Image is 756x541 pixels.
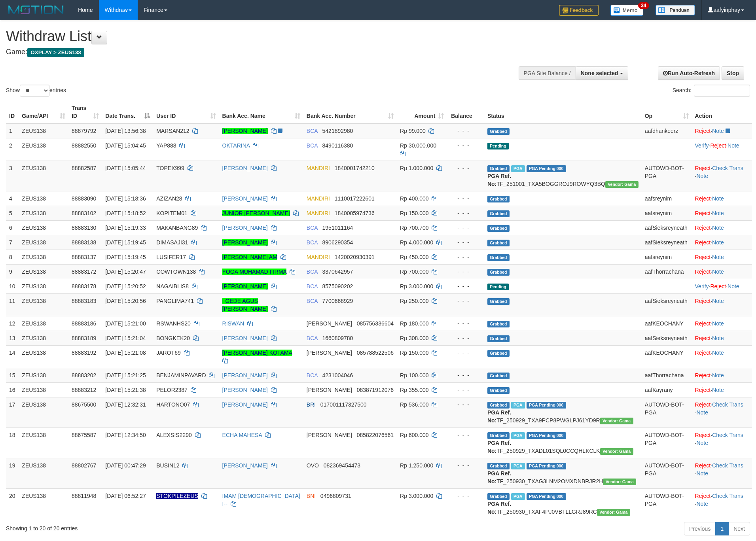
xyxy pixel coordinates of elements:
span: PANGLIMA741 [156,298,194,304]
td: · [692,382,752,397]
a: Reject [695,239,711,246]
td: aafKEOCHANY [642,345,692,368]
td: · [692,345,752,368]
td: · [692,235,752,250]
a: Note [712,269,724,275]
span: Rp 450.000 [400,254,428,260]
button: None selected [576,66,628,80]
span: BCA [307,239,318,246]
a: Note [712,128,724,134]
th: Bank Acc. Number: activate to sort column ascending [303,101,397,123]
span: Copy 1110017222601 to clipboard [335,195,375,202]
a: [PERSON_NAME] [222,387,268,393]
span: 88883172 [72,269,96,275]
a: Reject [695,225,711,231]
span: BCA [307,142,318,149]
span: RSWANHS20 [156,320,191,327]
td: ZEUS138 [19,345,68,368]
span: BCA [307,269,318,275]
td: · · [692,161,752,191]
td: · [692,316,752,331]
span: KOPITEM01 [156,210,188,216]
a: Note [712,372,724,378]
td: · [692,206,752,220]
span: 88882550 [72,142,96,149]
td: aafsreynim [642,191,692,206]
th: Action [692,101,752,123]
span: 88883212 [72,387,96,393]
a: Reject [695,401,711,408]
span: 34 [638,2,649,9]
td: 7 [6,235,19,250]
a: Note [712,298,724,304]
a: Note [696,440,708,446]
span: [DATE] 15:19:45 [105,239,146,246]
a: [PERSON_NAME] [222,225,268,231]
span: Grabbed [487,298,510,305]
td: aafKEOCHANY [642,316,692,331]
a: Check Trans [712,401,743,408]
span: Rp 150.000 [400,350,428,356]
th: Date Trans.: activate to sort column descending [102,101,153,123]
th: Op: activate to sort column ascending [642,101,692,123]
a: [PERSON_NAME] [222,401,268,408]
span: Grabbed [487,225,510,232]
span: Grabbed [487,240,510,246]
td: aafsreynim [642,206,692,220]
a: YOGA MUHAMAD FIRMA [222,269,287,275]
span: BCA [307,283,318,289]
a: Reject [695,372,711,378]
span: MAKANBANG89 [156,225,198,231]
div: - - - [450,282,481,290]
div: - - - [450,164,481,172]
td: 1 [6,123,19,138]
span: 88883183 [72,298,96,304]
td: aafSieksreyneath [642,331,692,345]
span: [DATE] 15:19:33 [105,225,146,231]
span: Vendor URL: https://trx31.1velocity.biz [605,181,639,188]
span: [DATE] 13:56:38 [105,128,146,134]
a: ECHA MAHESA [222,432,262,438]
a: I GEDE AGUS [PERSON_NAME] [222,298,268,312]
td: · [692,293,752,316]
a: Run Auto-Refresh [658,66,720,80]
span: Copy 8490116380 to clipboard [322,142,353,149]
a: Reject [695,195,711,202]
th: Trans ID: activate to sort column ascending [68,101,102,123]
span: 88883192 [72,350,96,356]
select: Showentries [20,85,49,96]
a: [PERSON_NAME] KOTAMA [222,350,292,356]
td: ZEUS138 [19,293,68,316]
td: 8 [6,250,19,264]
span: MANDIRI [307,254,330,260]
span: MANDIRI [307,210,330,216]
span: 88883137 [72,254,96,260]
a: Reject [695,462,711,469]
span: Pending [487,284,509,290]
a: Note [728,142,739,149]
span: BCA [307,225,318,231]
span: Copy 1840001742210 to clipboard [335,165,375,171]
a: Note [712,350,724,356]
a: RISWAN [222,320,244,327]
a: Verify [695,142,709,149]
td: · [692,220,752,235]
span: Grabbed [487,196,510,202]
span: Grabbed [487,254,510,261]
span: Rp 100.000 [400,372,428,378]
a: [PERSON_NAME] [222,283,268,289]
span: Rp 4.000.000 [400,239,433,246]
div: - - - [450,268,481,276]
span: 88883138 [72,239,96,246]
span: [PERSON_NAME] [307,387,352,393]
span: MANDIRI [307,165,330,171]
span: MANDIRI [307,195,330,202]
td: aafSieksreyneath [642,235,692,250]
span: BCA [307,128,318,134]
span: Copy 3370642957 to clipboard [322,269,353,275]
a: 1 [715,522,729,535]
div: - - - [450,253,481,261]
span: [DATE] 15:20:56 [105,298,146,304]
a: Check Trans [712,432,743,438]
td: TF_251001_TXA5BOGGROJ9ROWYQ3BQ [484,161,642,191]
